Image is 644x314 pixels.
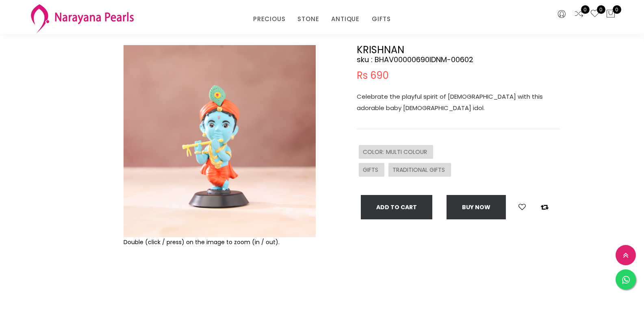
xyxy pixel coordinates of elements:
span: GIFTS [363,166,380,174]
img: Example [124,45,316,237]
h4: sku : BHAV00000690IDNM-00602 [357,55,560,65]
a: 0 [590,9,600,19]
span: 0 [613,5,621,14]
span: TRADITIONAL GIFTS [392,166,447,174]
button: Add to compare [538,202,551,212]
div: Double (click / press) on the image to zoom (in / out). [124,237,316,247]
span: COLOR : [363,148,386,156]
a: GIFTS [372,13,391,25]
a: 0 [574,9,584,19]
button: Add To Cart [361,195,432,219]
span: 0 [597,5,605,14]
button: 0 [606,9,616,19]
span: Rs 690 [357,71,389,80]
a: STONE [297,13,319,25]
p: Celebrate the playful spirit of [DEMOGRAPHIC_DATA] with this adorable baby [DEMOGRAPHIC_DATA] idol. [357,91,560,114]
a: PRECIOUS [253,13,285,25]
a: ANTIQUE [331,13,360,25]
h2: KRISHNAN [357,45,560,55]
button: Buy now [447,195,506,219]
span: 0 [581,5,590,14]
span: MULTI COLOUR [386,148,429,156]
button: Add to wishlist [516,202,528,212]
